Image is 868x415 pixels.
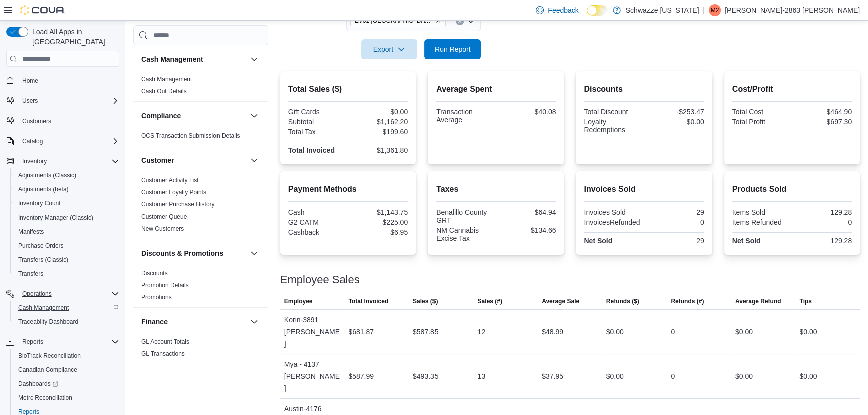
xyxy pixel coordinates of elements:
div: Korin-3891 [PERSON_NAME] [280,310,345,354]
button: Inventory Count [10,196,123,211]
span: Reports [18,336,119,348]
a: Cash Management [141,76,192,83]
a: Inventory Manager (Classic) [14,212,97,224]
button: Reports [18,336,47,348]
button: Inventory [18,155,51,167]
span: Run Report [435,44,471,54]
a: Transfers (Classic) [14,254,72,266]
button: Transfers [10,267,123,281]
div: Discounts & Promotions [133,267,268,307]
span: Inventory Manager (Classic) [18,214,93,222]
button: Export [361,39,417,59]
a: Dashboards [10,377,123,391]
span: Load All Apps in [GEOGRAPHIC_DATA] [28,27,119,47]
span: Canadian Compliance [14,364,119,376]
button: Manifests [10,225,123,239]
div: $0.00 [646,118,704,126]
h3: Employee Sales [280,274,360,286]
div: $0.00 [735,370,753,382]
button: Customer [248,154,260,166]
button: Cash Management [10,301,123,315]
span: Sales ($) [413,297,438,305]
button: Operations [18,288,56,300]
button: Customers [2,114,123,128]
span: Transfers [18,270,43,278]
span: Operations [22,290,52,298]
span: Metrc Reconciliation [18,394,72,402]
a: Traceabilty Dashboard [14,316,82,328]
div: Total Cost [732,108,790,116]
div: Invoices Sold [584,208,642,216]
div: 29 [646,237,704,245]
button: Run Report [424,39,481,59]
div: NM Cannabis Excise Tax [436,226,494,242]
div: Cash [288,208,346,216]
a: Adjustments (Classic) [14,169,80,181]
span: Employee [284,297,313,305]
span: GL Transactions [141,350,185,358]
span: Total Invoiced [348,297,388,305]
h3: Discounts & Promotions [141,248,223,258]
p: | [703,4,705,16]
span: EV01 [GEOGRAPHIC_DATA] [355,16,433,26]
button: Reports [2,335,123,349]
strong: Net Sold [584,237,612,245]
span: Customers [18,115,119,127]
span: M2 [711,4,719,16]
span: Inventory [18,155,119,167]
a: OCS Transaction Submission Details [141,132,240,139]
div: Compliance [133,130,268,146]
h2: Products Sold [732,183,852,195]
div: Customer [133,174,268,239]
button: Users [18,95,42,107]
h2: Discounts [584,83,704,95]
button: Cash Management [248,53,260,65]
span: Export [367,39,411,59]
a: Transfers [14,268,47,280]
div: $48.99 [542,326,563,338]
span: Customer Purchase History [141,200,215,209]
div: $6.95 [350,228,408,236]
button: Transfers (Classic) [10,253,123,267]
button: Discounts & Promotions [141,248,246,258]
button: Inventory [2,154,123,168]
div: Items Refunded [732,218,790,226]
button: Home [2,73,123,87]
div: $1,143.75 [350,208,408,216]
span: GL Account Totals [141,338,189,346]
span: Purchase Orders [14,240,119,252]
span: Dark Mode [587,16,587,16]
h2: Payment Methods [288,183,408,195]
a: New Customers [141,225,184,232]
div: $1,162.20 [350,118,408,126]
span: Home [18,74,119,86]
h3: Compliance [141,111,181,121]
div: $493.35 [413,370,439,382]
span: Catalog [22,137,43,145]
span: Cash Out Details [141,87,187,95]
button: Finance [141,317,246,327]
span: Cash Management [141,75,192,83]
button: Customer [141,155,246,165]
div: $697.30 [794,118,852,126]
div: 0 [794,218,852,226]
h2: Total Sales ($) [288,83,408,95]
div: $134.66 [498,226,556,234]
h3: Cash Management [141,54,203,64]
a: Home [18,75,42,87]
span: Tips [799,297,811,305]
a: GL Transactions [141,350,185,357]
div: Subtotal [288,118,346,126]
strong: Net Sold [732,237,761,245]
a: Adjustments (beta) [14,183,73,195]
button: Inventory Manager (Classic) [10,211,123,225]
div: Finance [133,336,268,364]
span: Purchase Orders [18,242,64,250]
span: Promotion Details [141,281,189,289]
a: GL Account Totals [141,338,189,345]
button: Catalog [18,135,47,147]
h3: Customer [141,155,174,165]
span: Transfers [14,268,119,280]
a: Purchase Orders [14,240,68,252]
button: Catalog [2,134,123,148]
